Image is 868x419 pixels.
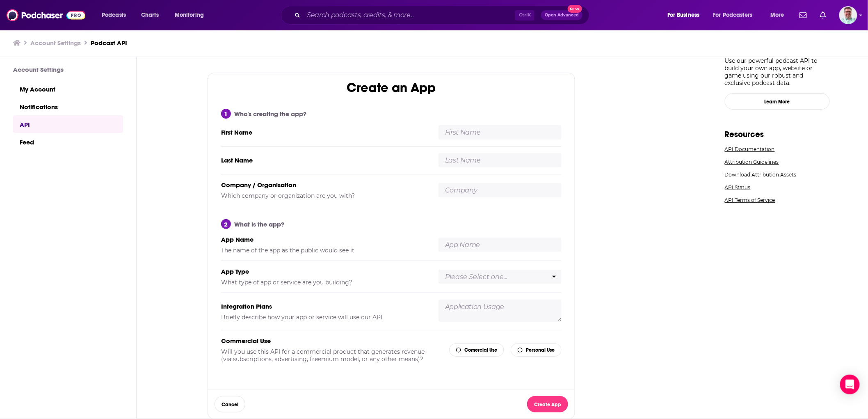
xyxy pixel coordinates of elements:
[221,268,429,275] h5: App Type
[527,396,568,412] button: Create App
[102,9,126,21] span: Podcasts
[91,39,127,47] a: Podcast API
[136,9,164,22] a: Charts
[839,6,857,24] span: Logged in as marcus414
[439,153,562,167] input: Last Name
[304,9,515,22] input: Search podcasts, credits, & more...
[234,110,306,118] section: Who's creating the app?
[568,5,582,13] span: New
[770,9,784,21] span: More
[215,396,245,412] button: Cancel
[725,159,830,165] a: Attribution Guidelines
[515,10,535,21] span: Ctrl K
[725,93,830,110] a: Learn More
[796,8,810,22] a: Show notifications dropdown
[13,98,123,115] a: Notifications
[725,172,830,178] a: Download Attribution Assets
[13,115,123,133] a: API
[541,10,582,20] button: Open AdvancedNew
[221,236,429,243] h5: App Name
[725,197,830,203] a: API Terms of Service
[221,192,429,199] h5: Which company or organization are you with?
[289,6,597,25] div: Search podcasts, credits, & more...
[221,219,231,229] section: 2
[7,7,85,23] img: Podchaser - Follow, Share and Rate Podcasts
[725,129,830,140] h1: Resources
[221,181,429,189] h5: Company / Organisation
[840,375,860,394] div: Open Intercom Messenger
[141,9,159,21] span: Charts
[221,337,429,345] h5: Commercial Use
[839,6,857,24] img: User Profile
[725,184,830,190] a: API Status
[96,9,137,22] button: open menu
[169,9,215,22] button: open menu
[221,302,429,310] h5: Integration Plans
[511,343,562,357] button: Personal Use
[221,80,562,96] h2: Create an App
[449,343,504,357] button: Comercial Use
[221,247,429,254] h5: The name of the app as the public would see it
[221,279,429,286] h5: What type of app or service are you building?
[439,238,562,252] input: App Name
[545,13,579,17] span: Open Advanced
[839,6,857,24] button: Show profile menu
[713,9,753,21] span: For Podcasters
[817,8,829,22] a: Show notifications dropdown
[234,220,284,228] section: What is the app?
[13,133,123,151] a: Feed
[30,39,81,47] a: Account Settings
[439,125,562,140] input: First Name
[221,314,429,321] h5: Briefly describe how your app or service will use our API
[667,9,700,21] span: For Business
[221,348,429,363] h5: Will you use this API for a commercial product that generates revenue (via subscriptions, adverti...
[221,128,429,136] h5: First Name
[175,9,204,21] span: Monitoring
[221,156,429,164] h5: Last Name
[725,146,830,152] a: API Documentation
[13,66,123,73] h3: Account Settings
[765,9,795,22] button: open menu
[13,80,123,98] a: My Account
[439,183,562,197] input: Company
[708,9,765,22] button: open menu
[662,9,710,22] button: open menu
[725,57,830,87] p: Use our powerful podcast API to build your own app, website or game using our robust and exclusiv...
[221,109,231,119] section: 1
